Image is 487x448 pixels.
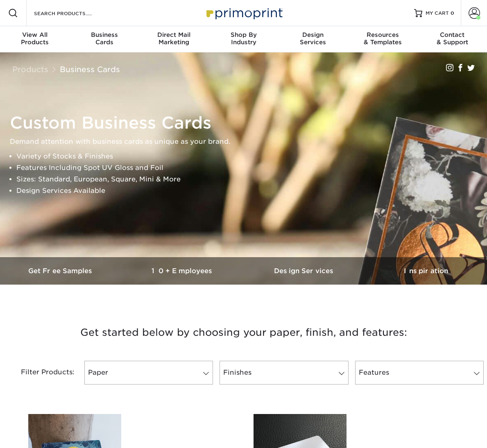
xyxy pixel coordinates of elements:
a: Features [355,361,484,385]
a: Products [12,65,48,74]
a: Inspiration [365,257,487,285]
span: 0 [451,10,454,16]
div: & Templates [348,31,417,46]
div: Cards [70,31,139,46]
li: Sizes: Standard, European, Square, Mini & More [16,174,485,185]
li: Features Including Spot UV Gloss and Foil [16,162,485,174]
span: Shop By [209,31,279,38]
h3: Get started below by choosing your paper, finish, and features: [6,314,481,351]
p: Demand attention with business cards as unique as your brand. [10,136,485,147]
div: & Support [417,31,487,46]
span: Contact [417,31,487,38]
li: Variety of Stocks & Finishes [16,151,485,162]
h3: Inspiration [365,267,487,275]
a: BusinessCards [70,26,139,52]
span: Direct Mail [139,31,209,38]
input: SEARCH PRODUCTS..... [33,8,113,18]
a: Shop ByIndustry [209,26,279,52]
span: Design [278,31,348,38]
span: Resources [348,31,417,38]
span: MY CART [426,10,449,17]
a: Finishes [220,361,348,385]
div: Marketing [139,31,209,46]
li: Design Services Available [16,185,485,197]
span: Business [70,31,139,38]
h3: Design Services [244,267,365,275]
a: Resources& Templates [348,26,417,52]
img: Primoprint [203,4,285,22]
a: Design Services [244,257,365,285]
a: Direct MailMarketing [139,26,209,52]
a: Contact& Support [417,26,487,52]
a: 10+ Employees [122,257,243,285]
h1: Custom Business Cards [10,113,485,133]
div: Services [278,31,348,46]
a: Paper [84,361,213,385]
h3: 10+ Employees [122,267,243,275]
a: DesignServices [278,26,348,52]
a: Business Cards [60,65,120,74]
div: Industry [209,31,279,46]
